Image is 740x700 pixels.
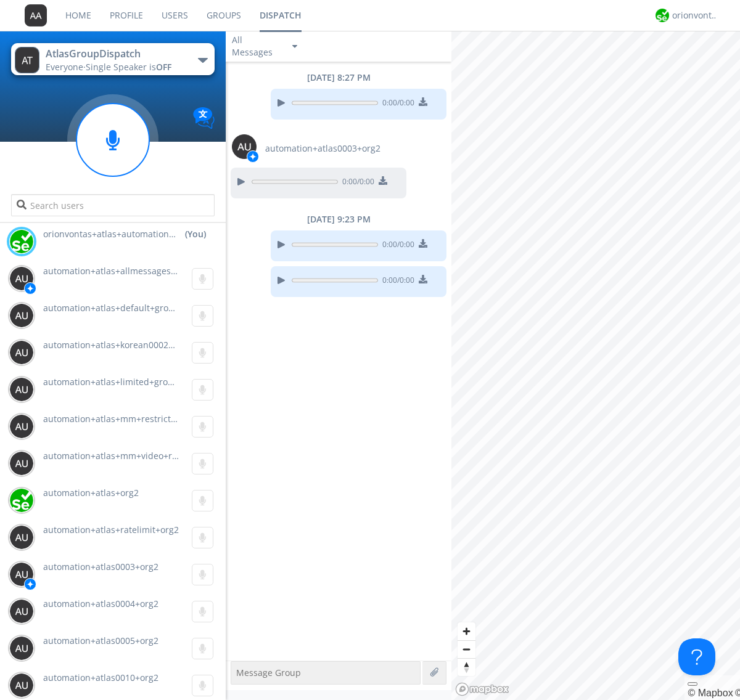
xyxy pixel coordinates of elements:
[43,450,232,462] span: automation+atlas+mm+video+restricted+org2
[232,134,257,159] img: 373638.png
[672,9,718,22] div: orionvontas+atlas+automation+org2
[43,228,179,240] span: orionvontas+atlas+automation+org2
[43,561,158,572] span: automation+atlas0003+org2
[379,176,387,185] img: download media button
[43,487,139,499] span: automation+atlas+org2
[11,43,214,75] button: AtlasGroupDispatchEveryone·Single Speaker isOFF
[46,47,184,61] div: AtlasGroupDispatch
[25,4,47,26] img: 373638.png
[678,638,715,675] iframe: Toggle Customer Support
[43,376,207,388] span: automation+atlas+limited+groups+org2
[193,107,215,129] img: Translation enabled
[9,488,34,513] img: 416df68e558d44378204aed28a8ce244
[458,658,475,676] button: Reset bearing to north
[226,71,451,84] div: [DATE] 8:27 PM
[11,194,214,216] input: Search users
[9,599,34,624] img: 373638.png
[9,673,34,698] img: 373638.png
[43,524,179,535] span: automation+atlas+ratelimit+org2
[43,598,158,609] span: automation+atlas0004+org2
[338,176,374,190] span: 0:00 / 0:00
[9,562,34,587] img: 373638.png
[419,97,427,106] img: download media button
[9,266,34,291] img: 373638.png
[9,303,34,328] img: 373638.png
[458,622,475,640] button: Zoom in
[86,61,171,73] span: Single Speaker is
[43,413,205,425] span: automation+atlas+mm+restricted+org2
[419,275,427,283] img: download media button
[265,142,380,155] span: automation+atlas0003+org2
[458,640,475,658] button: Zoom out
[43,635,158,646] span: automation+atlas0005+org2
[9,414,34,439] img: 373638.png
[292,45,297,48] img: caret-down-sm.svg
[43,339,192,351] span: automation+atlas+korean0002+org2
[378,275,414,288] span: 0:00 / 0:00
[232,34,281,59] div: All Messages
[378,97,414,111] span: 0:00 / 0:00
[43,672,158,683] span: automation+atlas0010+org2
[688,688,733,698] a: Mapbox
[9,525,34,550] img: 373638.png
[656,9,669,22] img: 29d36aed6fa347d5a1537e7736e6aa13
[455,682,509,696] a: Mapbox logo
[9,229,34,254] img: 29d36aed6fa347d5a1537e7736e6aa13
[156,61,171,73] span: OFF
[688,682,697,686] button: Toggle attribution
[9,636,34,661] img: 373638.png
[458,641,475,658] span: Zoom out
[378,239,414,253] span: 0:00 / 0:00
[43,302,203,314] span: automation+atlas+default+group+org2
[46,61,184,73] div: Everyone ·
[419,239,427,248] img: download media button
[9,340,34,365] img: 373638.png
[9,451,34,476] img: 373638.png
[185,228,206,240] div: (You)
[43,265,216,277] span: automation+atlas+allmessages+org2+new
[226,213,451,226] div: [DATE] 9:23 PM
[15,47,39,73] img: 373638.png
[9,377,34,402] img: 373638.png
